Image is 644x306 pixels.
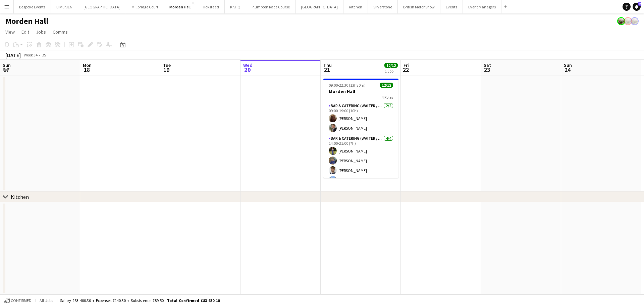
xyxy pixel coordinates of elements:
a: Edit [19,28,32,36]
h3: Morden Hall [323,88,398,94]
span: 12/12 [384,63,398,68]
span: Comms [53,29,68,35]
button: KKHQ [225,0,246,13]
span: 23 [483,66,491,74]
app-user-avatar: Staffing Manager [617,17,625,25]
button: Confirmed [3,297,33,304]
button: LIMEKILN [51,0,78,13]
span: 18 [82,66,92,74]
span: 21 [322,66,332,74]
span: View [5,29,15,35]
span: Jobs [36,29,46,35]
a: Comms [50,28,70,36]
button: Kitchen [343,0,368,13]
app-user-avatar: Staffing Manager [631,17,639,25]
span: 24 [563,66,572,74]
span: Sun [564,62,572,68]
h1: Morden Hall [5,16,48,26]
span: 4 Roles [382,95,393,100]
a: View [3,28,17,36]
button: Plumpton Race Course [246,0,296,13]
button: [GEOGRAPHIC_DATA] [296,0,343,13]
span: Fri [404,62,409,68]
app-job-card: 09:00-22:30 (13h30m)12/12Morden Hall4 RolesBar & Catering (Waiter / waitress)2/209:00-19:00 (10h)... [323,79,398,178]
span: Mon [83,62,92,68]
a: Jobs [33,28,49,36]
button: Event Managers [463,0,501,13]
span: All jobs [38,298,54,303]
span: 19 [162,66,171,74]
div: Kitchen [11,193,29,200]
button: Silverstone [368,0,398,13]
button: Morden Hall [164,0,196,13]
app-card-role: Bar & Catering (Waiter / waitress)4/414:00-21:00 (7h)[PERSON_NAME][PERSON_NAME][PERSON_NAME][PERS... [323,135,398,187]
span: Tue [163,62,171,68]
span: Week 34 [22,52,39,57]
app-card-role: Bar & Catering (Waiter / waitress)2/209:00-19:00 (10h)[PERSON_NAME][PERSON_NAME] [323,102,398,135]
div: Salary £83 400.30 + Expenses £140.30 + Subsistence £89.50 = [60,298,220,303]
div: 1 Job [385,69,397,74]
button: Millbridge Court [126,0,164,13]
span: Sat [484,62,491,68]
span: Total Confirmed £83 630.10 [167,298,220,303]
button: Bespoke Events [14,0,51,13]
span: Thu [323,62,332,68]
span: 09:00-22:30 (13h30m) [329,83,366,88]
div: BST [42,52,48,57]
span: 20 [242,66,253,74]
span: Wed [243,62,253,68]
span: 12/12 [380,83,393,88]
span: 17 [2,66,11,74]
button: Events [440,0,463,13]
button: British Motor Show [398,0,440,13]
button: [GEOGRAPHIC_DATA] [78,0,126,13]
app-user-avatar: Staffing Manager [624,17,632,25]
button: Hickstead [196,0,225,13]
span: 2 [638,2,641,6]
a: 2 [633,3,641,11]
span: Sun [3,62,11,68]
span: Confirmed [11,298,32,303]
span: Edit [21,29,29,35]
div: [DATE] [5,52,21,58]
span: 22 [402,66,409,74]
